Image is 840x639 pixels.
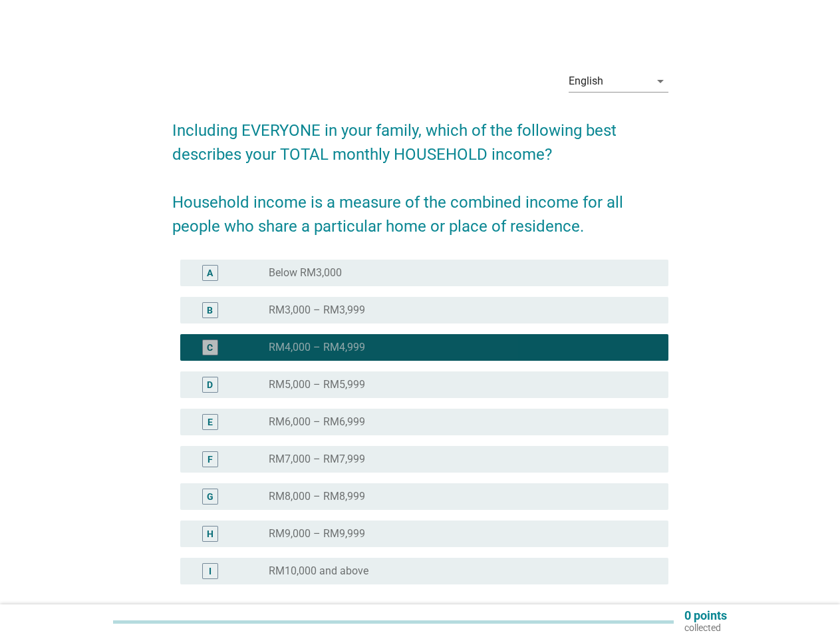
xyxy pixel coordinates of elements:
label: Below RM3,000 [269,266,342,280]
div: B [207,304,213,318]
div: F [208,453,213,467]
div: C [207,341,213,355]
h2: Including EVERYONE in your family, which of the following best describes your TOTAL monthly HOUSE... [172,105,668,238]
label: RM7,000 – RM7,999 [269,453,365,466]
div: H [207,527,213,541]
div: D [207,378,213,392]
div: G [207,490,213,504]
i: arrow_drop_down [652,73,668,89]
label: RM3,000 – RM3,999 [269,304,365,317]
div: E [208,415,213,429]
div: English [569,75,603,87]
div: I [209,564,211,578]
div: A [207,266,213,280]
label: RM5,000 – RM5,999 [269,378,365,391]
p: 0 points [684,610,727,622]
label: RM10,000 and above [269,564,368,578]
label: RM9,000 – RM9,999 [269,527,365,540]
p: collected [684,622,727,634]
label: RM4,000 – RM4,999 [269,341,365,354]
label: RM6,000 – RM6,999 [269,415,365,429]
label: RM8,000 – RM8,999 [269,490,365,503]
